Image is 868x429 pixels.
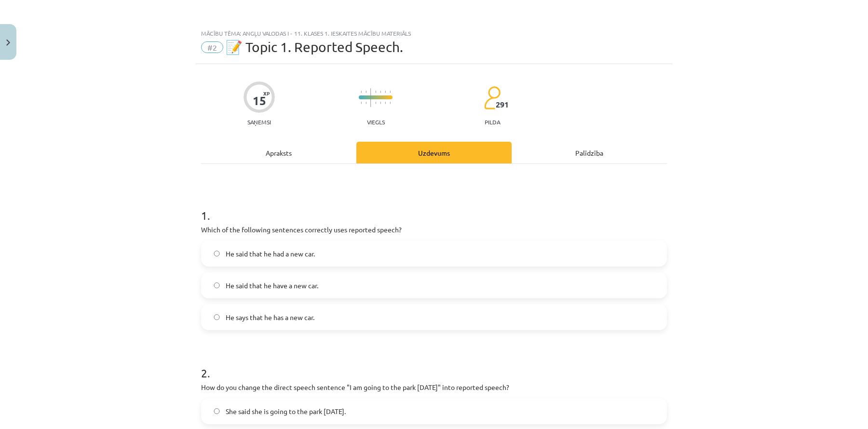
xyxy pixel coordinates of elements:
[226,406,346,416] span: She said she is going to the park [DATE].
[390,102,391,104] img: icon-short-line-57e1e144782c952c97e751825c79c345078a6d821885a25fce030b3d8c18986b.svg
[214,408,220,415] input: She said she is going to the park [DATE].
[201,225,667,235] p: Which of the following sentences correctly uses reported speech?
[201,30,667,37] div: Mācību tēma: Angļu valodas i - 11. klases 1. ieskaites mācību materiāls
[201,192,667,222] h1: 1 .
[366,91,366,93] img: icon-short-line-57e1e144782c952c97e751825c79c345078a6d821885a25fce030b3d8c18986b.svg
[367,119,385,125] p: Viegls
[390,91,391,93] img: icon-short-line-57e1e144782c952c97e751825c79c345078a6d821885a25fce030b3d8c18986b.svg
[385,102,386,104] img: icon-short-line-57e1e144782c952c97e751825c79c345078a6d821885a25fce030b3d8c18986b.svg
[380,102,381,104] img: icon-short-line-57e1e144782c952c97e751825c79c345078a6d821885a25fce030b3d8c18986b.svg
[484,86,501,110] img: students-c634bb4e5e11cddfef0936a35e636f08e4e9abd3cc4e673bd6f9a4125e45ecb1.svg
[253,94,266,107] div: 15
[226,281,318,291] span: He said that he have a new car.
[496,100,509,109] span: 291
[375,91,376,93] img: icon-short-line-57e1e144782c952c97e751825c79c345078a6d821885a25fce030b3d8c18986b.svg
[201,349,667,379] h1: 2 .
[214,314,220,321] input: He says that he has a new car.
[226,249,315,259] span: He said that he had a new car.
[226,312,314,322] span: He says that he has a new car.
[370,88,371,107] img: icon-long-line-d9ea69661e0d244f92f715978eff75569469978d946b2353a9bb055b3ed8787d.svg
[214,251,220,257] input: He said that he had a new car.
[201,41,223,53] span: #2
[380,91,381,93] img: icon-short-line-57e1e144782c952c97e751825c79c345078a6d821885a25fce030b3d8c18986b.svg
[263,91,270,96] span: XP
[6,40,10,46] img: icon-close-lesson-0947bae3869378f0d4975bcd49f059093ad1ed9edebbc8119c70593378902aed.svg
[201,382,667,392] p: How do you change the direct speech sentence "I am going to the park [DATE]" into reported speech?
[361,102,362,104] img: icon-short-line-57e1e144782c952c97e751825c79c345078a6d821885a25fce030b3d8c18986b.svg
[512,142,667,163] div: Palīdzība
[244,119,275,125] p: Saņemsi
[214,282,220,289] input: He said that he have a new car.
[356,142,512,163] div: Uzdevums
[485,119,500,125] p: pilda
[226,39,403,55] span: 📝 Topic 1. Reported Speech.
[366,102,366,104] img: icon-short-line-57e1e144782c952c97e751825c79c345078a6d821885a25fce030b3d8c18986b.svg
[375,102,376,104] img: icon-short-line-57e1e144782c952c97e751825c79c345078a6d821885a25fce030b3d8c18986b.svg
[361,91,362,93] img: icon-short-line-57e1e144782c952c97e751825c79c345078a6d821885a25fce030b3d8c18986b.svg
[201,142,356,163] div: Apraksts
[385,91,386,93] img: icon-short-line-57e1e144782c952c97e751825c79c345078a6d821885a25fce030b3d8c18986b.svg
